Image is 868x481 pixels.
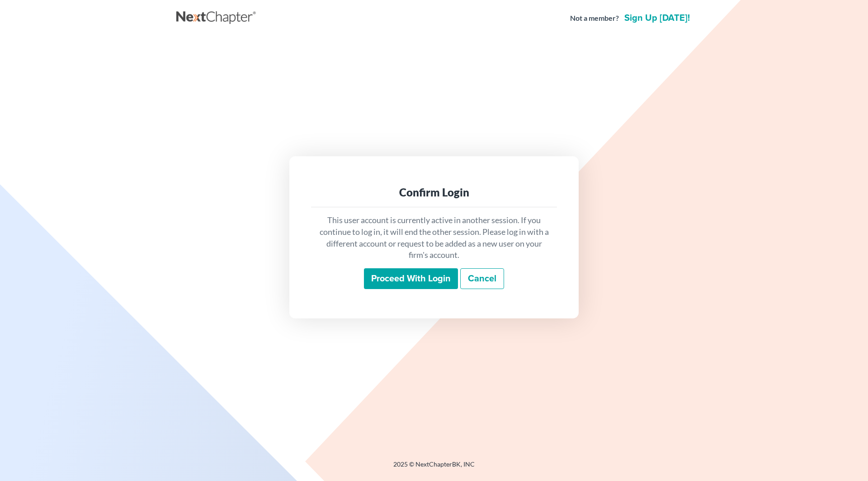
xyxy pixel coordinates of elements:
[623,14,692,23] a: Sign up [DATE]!
[460,268,504,289] a: Cancel
[570,13,619,23] strong: Not a member?
[318,185,550,200] div: Confirm Login
[176,460,692,476] div: 2025 © NextChapterBK, INC
[318,215,550,261] p: This user account is currently active in another session. If you continue to log in, it will end ...
[364,268,458,289] input: Proceed with login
